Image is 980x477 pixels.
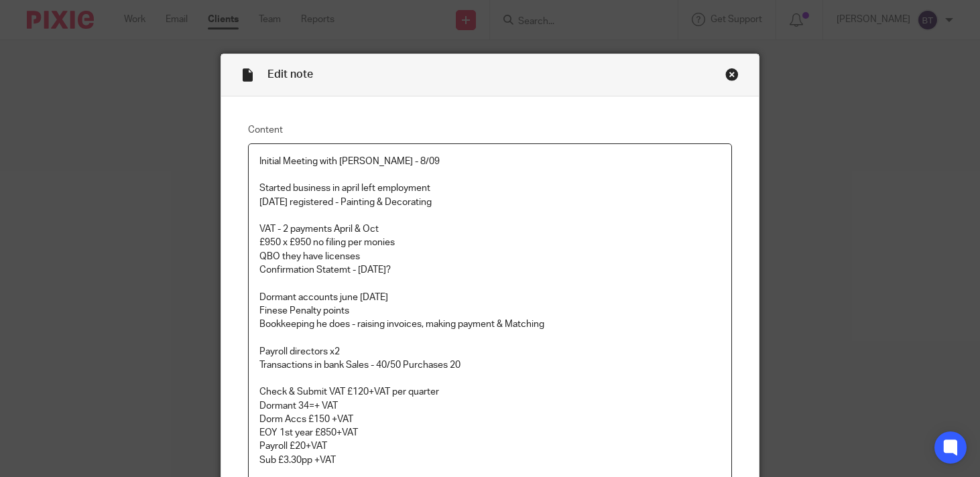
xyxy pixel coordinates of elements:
[259,291,721,304] p: Dormant accounts june [DATE]
[259,439,721,453] p: Payroll £20+VAT
[259,155,721,168] p: Initial Meeting with [PERSON_NAME] - 8/09
[259,454,721,467] p: Sub £3.30pp +VAT
[259,182,721,195] p: Started business in april left employment
[259,196,721,209] p: [DATE] registered - Painting & Decorating
[259,222,721,236] p: VAT - 2 payments April & Oct
[259,399,721,413] p: Dormant 34=+ VAT
[259,413,721,426] p: Dorm Accs £150 +VAT
[259,250,721,263] p: QBO they have licenses
[725,68,739,81] div: Close this dialog window
[259,236,721,249] p: £950 x £950 no filing per monies
[259,318,721,331] p: Bookkeeping he does - raising invoices, making payment & Matching
[259,426,721,439] p: EOY 1st year £850+VAT
[259,304,721,318] p: Finese Penalty points
[259,263,721,277] p: Confirmation Statemt - [DATE]?
[248,123,732,137] label: Content
[259,358,721,372] p: Transactions in bank Sales - 40/50 Purchases 20
[259,345,721,358] p: Payroll directors x2
[259,385,721,399] p: Check & Submit VAT £120+VAT per quarter
[267,69,313,80] span: Edit note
